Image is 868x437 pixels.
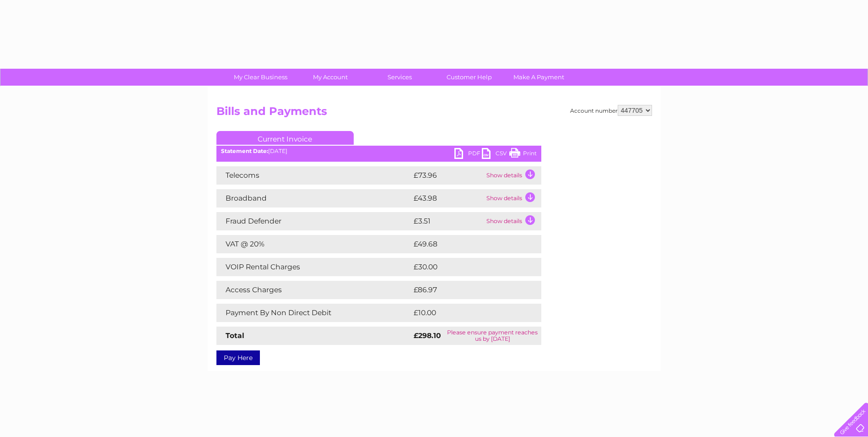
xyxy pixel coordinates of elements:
[223,69,298,86] a: My Clear Business
[411,258,523,276] td: £30.00
[226,331,244,340] strong: Total
[216,105,652,122] h2: Bills and Payments
[411,304,523,322] td: £10.00
[482,148,509,161] a: CSV
[411,281,523,299] td: £86.97
[292,69,368,86] a: My Account
[221,147,268,154] b: Statement Date:
[411,235,523,253] td: £49.68
[216,304,411,322] td: Payment By Non Direct Debit
[216,350,260,365] a: Pay Here
[216,212,411,230] td: Fraud Defender
[431,69,507,86] a: Customer Help
[411,166,484,185] td: £73.96
[216,131,354,145] a: Current Invoice
[216,281,411,299] td: Access Charges
[414,331,441,340] strong: £298.10
[501,69,577,86] a: Make A Payment
[484,189,541,208] td: Show details
[216,166,411,185] td: Telecoms
[362,69,437,86] a: Services
[454,148,482,161] a: PDF
[216,189,411,208] td: Broadband
[216,148,541,154] div: [DATE]
[411,189,484,208] td: £43.98
[484,212,541,230] td: Show details
[570,105,652,116] div: Account number
[216,235,411,253] td: VAT @ 20%
[444,327,541,345] td: Please ensure payment reaches us by [DATE]
[509,148,537,161] a: Print
[411,212,484,230] td: £3.51
[484,166,541,185] td: Show details
[216,258,411,276] td: VOIP Rental Charges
